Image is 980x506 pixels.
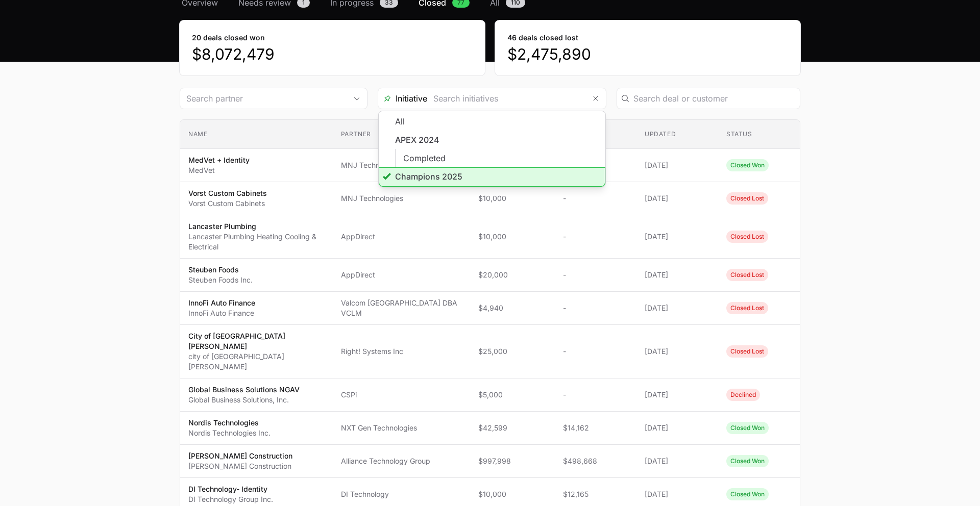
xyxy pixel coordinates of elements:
[188,484,273,494] p: DI Technology- Identity
[188,385,300,395] p: Global Business Solutions NGAV
[341,489,462,499] span: DI Technology
[341,423,462,433] span: NXT Gen Technologies
[341,232,462,242] span: AppDirect
[645,423,710,433] span: [DATE]
[180,20,800,75] section: stats
[563,390,628,400] span: -
[341,193,462,204] span: MNJ Technologies
[188,494,273,504] p: DI Technology Group Inc.
[563,346,628,357] span: -
[180,88,347,109] input: Search partner
[188,351,325,372] p: city of [GEOGRAPHIC_DATA][PERSON_NAME]
[478,456,547,466] span: $997,998
[427,88,585,109] input: Search initiatives
[563,303,628,313] span: -
[645,456,710,466] span: [DATE]
[188,198,267,209] p: Vorst Custom Cabinets
[563,232,628,242] span: -
[645,193,710,204] span: [DATE]
[188,265,253,275] p: Steuben Foods
[188,275,253,285] p: Steuben Foods Inc.
[478,390,547,400] span: $5,000
[188,188,267,198] p: Vorst Custom Cabinets
[188,418,271,428] p: Nordis Technologies
[718,120,800,149] th: Status
[188,461,292,471] p: [PERSON_NAME] Construction
[378,92,427,105] span: Initiative
[563,270,628,280] span: -
[180,120,333,149] th: Name
[341,456,462,466] span: Alliance Technology Group
[478,270,547,280] span: $20,000
[478,193,547,204] span: $10,000
[347,88,367,109] div: Open
[192,33,473,43] dt: 20 deals closed won
[341,346,462,357] span: Right! Systems Inc
[636,120,718,149] th: Updated
[188,428,271,438] p: Nordis Technologies Inc.
[478,423,547,433] span: $42,599
[645,303,710,313] span: [DATE]
[478,232,547,242] span: $10,000
[563,456,628,466] span: $498,668
[478,346,547,357] span: $25,000
[507,33,788,43] dt: 46 deals closed lost
[645,489,710,499] span: [DATE]
[645,346,710,357] span: [DATE]
[645,160,710,170] span: [DATE]
[188,308,255,318] p: InnoFi Auto Finance
[563,423,628,433] span: $14,162
[188,232,325,252] p: Lancaster Plumbing Heating Cooling & Electrical
[478,489,547,499] span: $10,000
[341,390,462,400] span: CSPi
[188,451,292,461] p: [PERSON_NAME] Construction
[507,45,788,63] dd: $2,475,890
[192,45,473,63] dd: $8,072,479
[341,298,462,318] span: Valcom [GEOGRAPHIC_DATA] DBA VCLM
[585,88,606,109] button: Remove
[645,232,710,242] span: [DATE]
[188,165,250,175] p: MedVet
[563,489,628,499] span: $12,165
[563,193,628,204] span: -
[478,303,547,313] span: $4,940
[188,155,250,165] p: MedVet + Identity
[188,395,300,405] p: Global Business Solutions, Inc.
[645,270,710,280] span: [DATE]
[645,390,710,400] span: [DATE]
[188,298,255,308] p: InnoFi Auto Finance
[188,331,325,351] p: City of [GEOGRAPHIC_DATA][PERSON_NAME]
[633,92,794,105] input: Search deal or customer
[341,160,462,170] span: MNJ Technologies
[188,221,325,232] p: Lancaster Plumbing
[341,270,462,280] span: AppDirect
[333,120,470,149] th: Partner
